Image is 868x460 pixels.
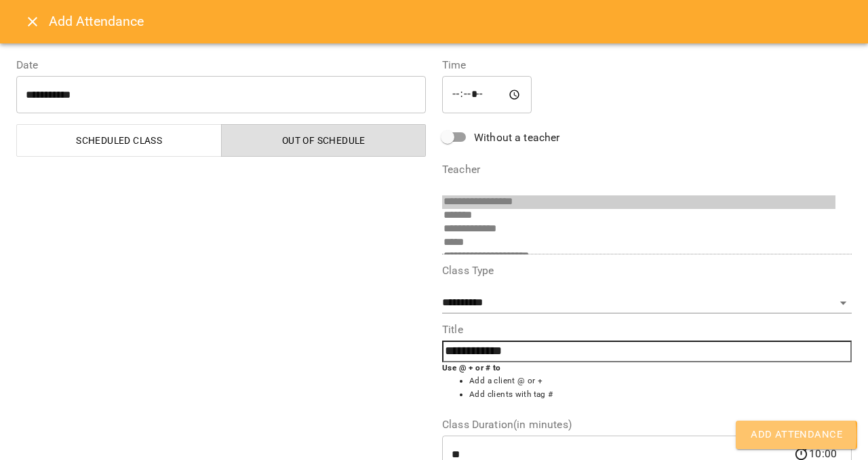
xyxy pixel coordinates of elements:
button: Scheduled class [16,124,222,157]
b: Use @ + or # to [442,363,501,372]
button: Out of Schedule [221,124,427,157]
span: Add Attendance [751,426,842,444]
label: Time [442,60,852,71]
li: Add a client @ or + [469,375,852,388]
label: Title [442,324,852,335]
h6: Add Attendance [49,11,852,32]
label: Date [16,60,426,71]
span: Without a teacher [474,130,560,146]
span: Out of Schedule [230,132,418,149]
label: Class Duration(in minutes) [442,419,852,430]
button: Close [16,5,49,38]
li: Add clients with tag # [469,388,852,402]
label: Teacher [442,164,852,175]
label: Class Type [442,265,852,276]
button: Add Attendance [736,421,857,449]
span: Scheduled class [25,132,214,149]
